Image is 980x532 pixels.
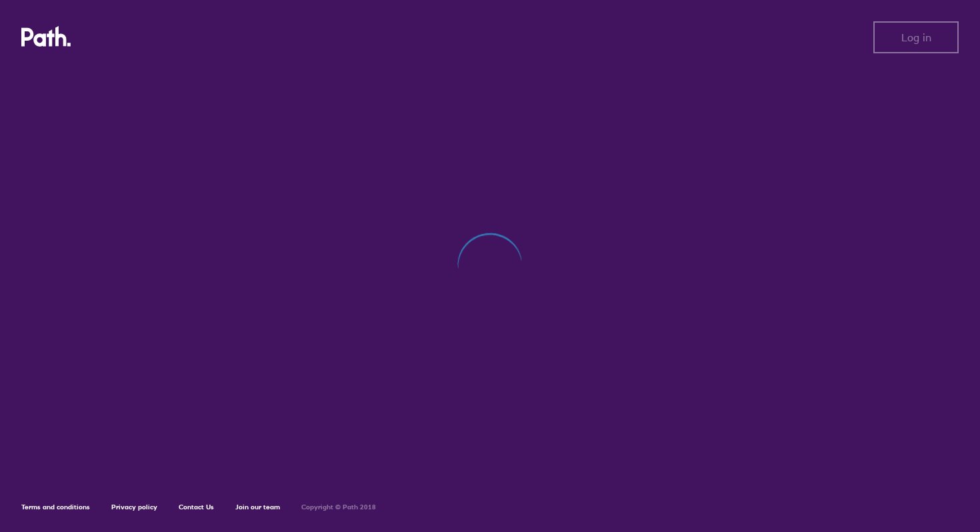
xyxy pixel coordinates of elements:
[301,503,376,511] h6: Copyright © Path 2018
[901,31,931,43] span: Log in
[179,503,214,511] a: Contact Us
[235,503,280,511] a: Join our team
[21,503,90,511] a: Terms and conditions
[873,21,959,53] button: Log in
[111,503,157,511] a: Privacy policy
